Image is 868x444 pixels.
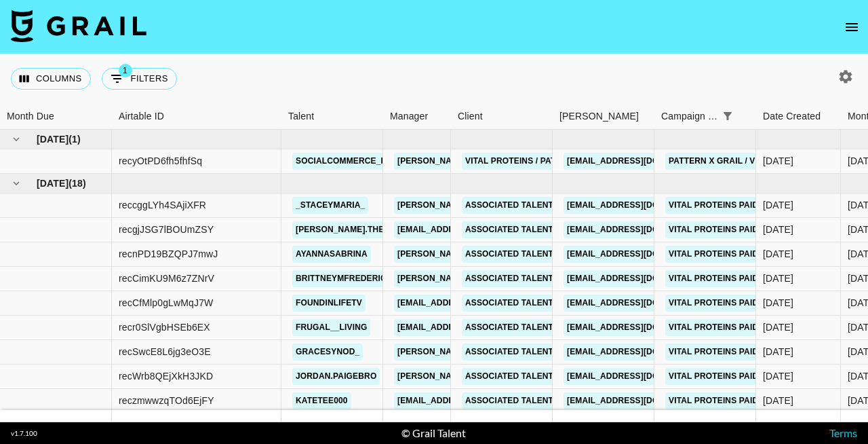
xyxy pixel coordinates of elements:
a: [PERSON_NAME][EMAIL_ADDRESS][DOMAIN_NAME] [394,270,615,287]
div: Date Created [763,103,821,130]
a: Vital Proteins Paid August [665,197,799,214]
a: Associated Talent Inc [462,319,574,336]
a: Associated Talent Inc [462,295,574,312]
a: [EMAIL_ADDRESS][DOMAIN_NAME] [394,319,546,336]
div: 8/29/2025 [763,345,793,358]
a: [EMAIL_ADDRESS][DOMAIN_NAME] [394,392,546,409]
a: ayannasabrina [292,246,371,263]
a: [EMAIL_ADDRESS][DOMAIN_NAME] [564,270,715,287]
div: Talent [288,103,314,130]
a: Vital Proteins Paid August [665,270,799,287]
div: reccggLYh4SAjiXFR [119,198,206,212]
a: [PERSON_NAME][EMAIL_ADDRESS][DOMAIN_NAME] [394,246,615,263]
a: [EMAIL_ADDRESS][DOMAIN_NAME] [564,344,715,360]
div: 8/29/2025 [763,320,793,334]
div: [PERSON_NAME] [559,103,639,130]
a: Associated Talent Inc [462,246,574,263]
a: katetee000 [292,392,351,409]
div: Month Due [7,103,54,130]
a: [EMAIL_ADDRESS][DOMAIN_NAME] [564,197,715,214]
div: Campaign (Type) [661,103,718,130]
div: 8/29/2025 [763,198,793,212]
div: recCimKU9M6z7ZNrV [119,272,214,285]
div: © Grail Talent [401,426,466,440]
a: [PERSON_NAME][EMAIL_ADDRESS][DOMAIN_NAME] [394,153,615,170]
a: [EMAIL_ADDRESS][DOMAIN_NAME] [394,295,546,312]
div: Client [458,103,483,130]
div: Campaign (Type) [654,103,756,130]
a: [PERSON_NAME].the.nurse [292,221,419,238]
a: [EMAIL_ADDRESS][DOMAIN_NAME] [564,295,715,312]
a: Associated Talent Inc [462,344,574,360]
a: jordan.paigebro [292,368,380,385]
div: Date Created [756,103,841,130]
div: recyOtPD6fh5fhfSq [119,154,202,168]
button: Sort [737,107,756,126]
span: 1 [119,64,132,77]
div: Airtable ID [119,103,164,130]
a: Vital Proteins Paid August [665,368,799,385]
a: socialcommerce_flatfee_us [292,153,437,170]
div: reczmwwzqTOd6EjFY [119,394,214,407]
div: 7/30/2025 [763,154,793,168]
a: Terms [829,426,857,439]
button: Show filters [718,107,737,126]
div: Talent [281,103,383,130]
div: 8/29/2025 [763,272,793,285]
span: [DATE] [37,132,68,146]
button: Select columns [11,68,91,90]
div: Manager [383,103,451,130]
div: recCfMlp0gLwMqJ7W [119,296,213,310]
a: Vital Proteins Paid August [665,246,799,263]
a: Associated Talent Inc [462,392,574,409]
a: [EMAIL_ADDRESS][DOMAIN_NAME] [564,368,715,385]
a: brittneymfredericks [292,270,401,287]
a: [EMAIL_ADDRESS][DOMAIN_NAME] [564,221,715,238]
div: 8/29/2025 [763,296,793,310]
div: Manager [390,103,428,130]
a: Vital Proteins Paid August [665,319,799,336]
a: [EMAIL_ADDRESS][DOMAIN_NAME] [394,221,546,238]
a: Associated Talent Inc [462,221,574,238]
div: recSwcE8L6jg3eO3E [119,345,211,358]
a: Vital Proteins / Pattern [462,153,582,170]
div: v 1.7.100 [11,429,37,438]
button: Show filters [102,68,177,90]
a: [PERSON_NAME][EMAIL_ADDRESS][DOMAIN_NAME] [394,344,615,360]
div: recr0SlVgbHSEb6EX [119,320,210,334]
span: ( 1 ) [68,132,81,146]
a: Associated Talent Inc [462,270,574,287]
a: Vital Proteins Paid August [665,344,799,360]
div: Booker [553,103,654,130]
div: recgjJSG7lBOUmZSY [119,223,214,236]
img: Grail Talent [11,10,146,42]
a: Vital Proteins Paid August [665,221,799,238]
a: Vital Proteins Paid August [665,392,799,409]
button: hide children [7,130,26,149]
a: [EMAIL_ADDRESS][DOMAIN_NAME] [564,392,715,409]
div: 8/29/2025 [763,247,793,261]
a: [EMAIL_ADDRESS][DOMAIN_NAME] [564,246,715,263]
a: gracesynod_ [292,344,363,360]
a: foundinlifetv [292,295,366,312]
a: Associated Talent Inc [462,197,574,214]
span: [DATE] [37,177,68,190]
div: recWrb8QEjXkH3JKD [119,369,213,383]
a: Associated Talent Inc [462,368,574,385]
a: [PERSON_NAME][EMAIL_ADDRESS][DOMAIN_NAME] [394,368,615,385]
a: _staceymaria_ [292,197,368,214]
a: [EMAIL_ADDRESS][DOMAIN_NAME] [564,319,715,336]
button: hide children [7,174,26,193]
a: frugal__living [292,319,370,336]
div: 8/29/2025 [763,369,793,383]
div: Client [451,103,553,130]
a: [PERSON_NAME][EMAIL_ADDRESS][DOMAIN_NAME] [394,197,615,214]
div: recnPD19BZQPJ7mwJ [119,247,218,261]
div: 8/29/2025 [763,394,793,407]
span: ( 18 ) [68,177,86,190]
div: Airtable ID [112,103,281,130]
div: 1 active filter [718,107,737,126]
a: [EMAIL_ADDRESS][DOMAIN_NAME] [564,153,715,170]
a: Vital Proteins Paid August [665,295,799,312]
button: open drawer [838,14,865,41]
